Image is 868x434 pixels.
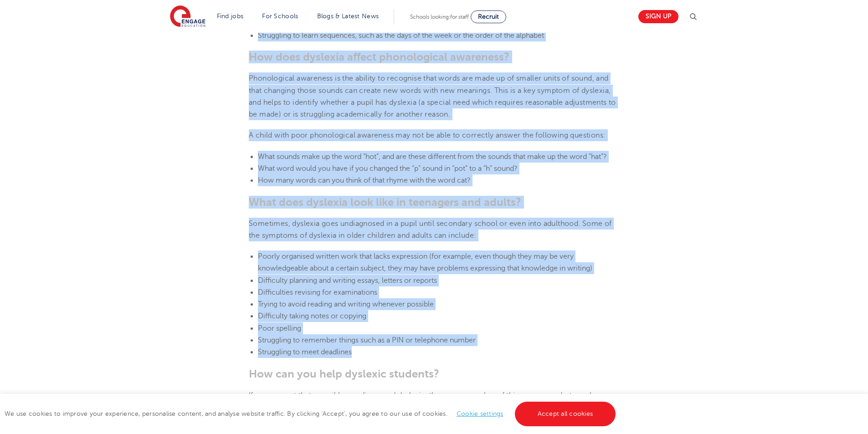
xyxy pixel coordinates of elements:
span: Difficulties revising for examinations [258,288,377,296]
span: Schools looking for staff [410,14,469,20]
span: What word would you have if you changed the “p” sound in “pot” to a “h” sound? [258,164,518,173]
a: Find jobs [217,13,244,20]
span: Poor spelling [258,324,301,332]
b: What does dyslexia look like in teenagers and adults? [249,196,521,209]
span: We use cookies to improve your experience, personalise content, and analyse website traffic. By c... [5,410,618,417]
span: What sounds make up the word “hot”, and are these different from the sounds that make up the word... [258,153,607,161]
span: Sometimes, dyslexia goes undiagnosed in a pupil until secondary school or even into adulthood. So... [249,220,612,240]
span: Struggling to learn sequences, such as the days of the week or the order of the alphabet [258,31,544,40]
span: Difficulty planning and writing essays, letters or reports [258,276,437,285]
b: How can you help dyslexic students? [249,368,439,380]
a: For Schools [262,13,298,20]
span: Struggling to meet deadlines [258,348,352,356]
span: How many words can you think of that rhyme with the word cat? [258,176,471,184]
a: Blogs & Latest News [317,13,379,20]
a: Recruit [471,10,506,23]
span: Recruit [478,13,499,20]
a: Sign up [638,10,678,23]
span: Trying to avoid reading and writing whenever possible [258,300,434,308]
span: Poorly organised written work that lacks expression (for example, even though they may be very kn... [258,252,592,272]
span: A child with poor phonological awareness may not be able to correctly answer the following questi... [249,131,606,139]
span: Difficulty taking notes or copying [258,312,366,320]
span: Struggling to remember things such as a PIN or telephone number [258,336,476,344]
span: Phonological awareness is the ability to recognise that words are made up of smaller units of sou... [249,74,616,118]
a: Accept all cookies [515,402,616,426]
b: How does dyslexia affect phonological awareness? [249,51,509,63]
img: Engage Education [170,5,205,28]
a: Cookie settings [457,410,503,417]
